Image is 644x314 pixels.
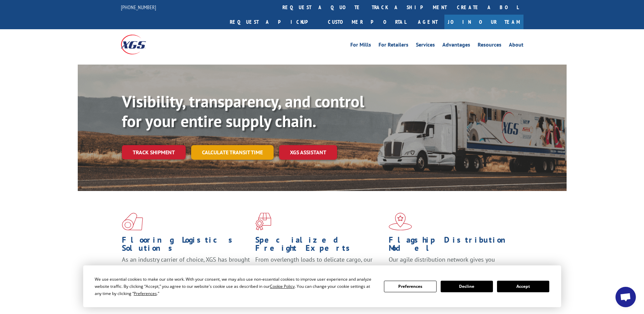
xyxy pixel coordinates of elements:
[478,42,501,50] a: Resources
[323,15,411,29] a: Customer Portal
[416,42,435,50] a: Services
[121,4,156,11] a: [PHONE_NUMBER]
[122,236,250,256] h1: Flooring Logistics Solutions
[225,15,323,29] a: Request a pickup
[279,145,337,160] a: XGS ASSISTANT
[389,213,412,230] img: xgs-icon-flagship-distribution-model-red
[122,256,250,280] span: As an industry carrier of choice, XGS has brought innovation and dedication to flooring logistics...
[509,42,523,50] a: About
[270,283,295,289] span: Cookie Policy
[615,287,636,307] div: Open chat
[444,15,523,29] a: Join Our Team
[134,291,157,296] span: Preferences
[389,236,517,256] h1: Flagship Distribution Model
[441,281,493,292] button: Decline
[389,256,514,272] span: Our agile distribution network gives you nationwide inventory management on demand.
[255,236,384,256] h1: Specialized Freight Experts
[442,42,470,50] a: Advantages
[255,213,271,230] img: xgs-icon-focused-on-flooring-red
[83,265,561,307] div: Cookie Consent Prompt
[497,281,549,292] button: Accept
[122,213,143,230] img: xgs-icon-total-supply-chain-intelligence-red
[350,42,371,50] a: For Mills
[122,91,364,132] b: Visibility, transparency, and control for your entire supply chain.
[122,145,186,159] a: Track shipment
[379,42,408,50] a: For Retailers
[191,145,274,160] a: Calculate transit time
[411,15,444,29] a: Agent
[95,276,376,297] div: We use essential cookies to make our site work. With your consent, we may also use non-essential ...
[384,281,436,292] button: Preferences
[255,256,384,286] p: From overlength loads to delicate cargo, our experienced staff knows the best way to move your fr...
